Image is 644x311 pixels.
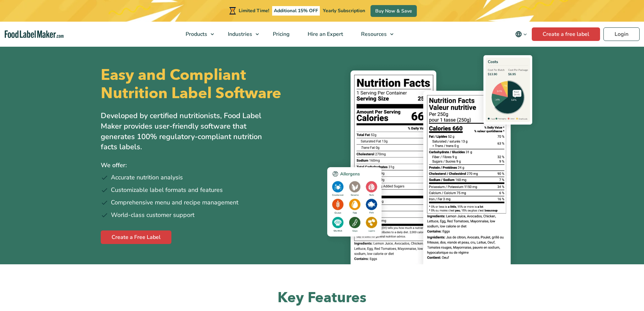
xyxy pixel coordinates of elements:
[5,30,64,38] a: Food Label Maker homepage
[264,22,297,47] a: Pricing
[226,30,253,38] span: Industries
[111,198,238,207] span: Comprehensive menu and recipe management
[359,30,387,38] span: Resources
[219,22,262,47] a: Industries
[272,6,320,16] span: Additional 15% OFF
[271,30,290,38] span: Pricing
[532,27,600,41] a: Create a free label
[239,7,269,14] span: Limited Time!
[111,185,223,195] span: Customizable label formats and features
[371,5,417,17] a: Buy Now & Save
[111,210,194,220] span: World-class customer support
[111,173,183,182] span: Accurate nutrition analysis
[510,27,532,41] button: Change language
[101,160,317,170] p: We offer:
[299,22,351,47] a: Hire an Expert
[101,66,316,103] h1: Easy and Compliant Nutrition Label Software
[352,22,397,47] a: Resources
[101,289,544,307] h2: Key Features
[184,30,208,38] span: Products
[101,230,171,244] a: Create a Free Label
[101,111,277,152] p: Developed by certified nutritionists, Food Label Maker provides user-friendly software that gener...
[603,27,640,41] a: Login
[323,7,365,14] span: Yearly Subscription
[306,30,344,38] span: Hire an Expert
[177,22,217,47] a: Products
